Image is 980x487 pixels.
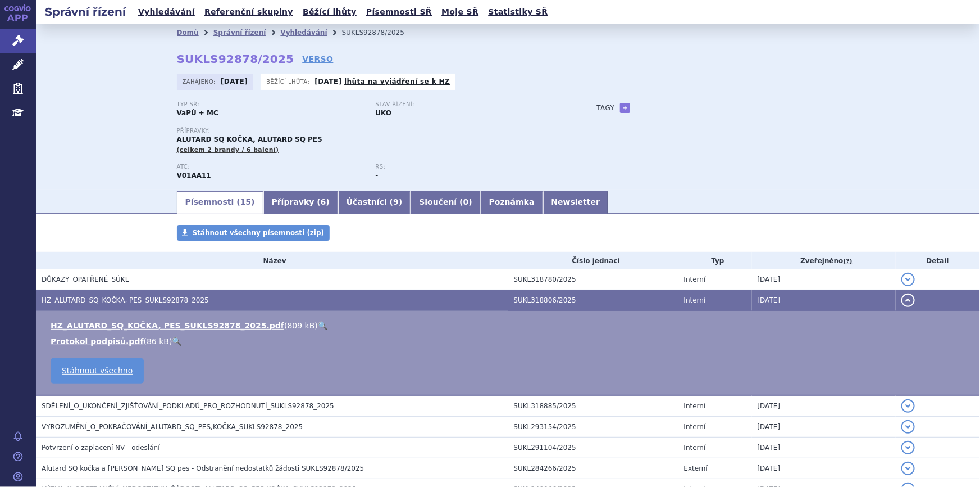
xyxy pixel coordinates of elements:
[678,252,752,269] th: Typ
[684,465,708,472] span: Externí
[36,252,508,269] th: Název
[36,4,135,20] h2: Správní řízení
[338,191,411,214] a: Účastníci (9)
[684,276,706,283] span: Interní
[620,103,630,113] a: +
[363,4,435,20] a: Písemnosti SŘ
[177,29,199,37] a: Domů
[342,24,419,41] li: SUKLS92878/2025
[597,101,615,115] h3: Tagy
[485,4,551,20] a: Statistiky SŘ
[344,78,450,85] a: lhůta na vyjádření se k HZ
[42,465,364,472] span: Alutard SQ kočka a Alutard SQ pes - Odstranění nedostatků žádosti SUKLS92878/2025
[376,172,379,179] strong: -
[543,191,609,214] a: Newsletter
[213,29,266,37] a: Správní řízení
[177,128,575,134] p: Přípravky:
[177,52,294,66] strong: SUKLS92878/2025
[411,191,480,214] a: Sloučení (0)
[42,276,129,283] span: DŮKAZY_OPATŘENÉ_SÚKL
[51,358,144,384] a: Stáhnout všechno
[51,337,144,346] a: Protokol podpisů.pdf
[896,252,980,269] th: Detail
[752,438,896,458] td: [DATE]
[901,273,915,286] button: detail
[684,444,706,452] span: Interní
[177,109,218,117] strong: VaPÚ + MC
[177,225,330,241] a: Stáhnout všechny písemnosti (zip)
[901,441,915,454] button: detail
[193,229,325,237] span: Stáhnout všechny písemnosti (zip)
[288,321,315,330] span: 809 kB
[177,172,211,179] strong: ZVÍŘECÍ ALERGENY
[901,420,915,434] button: detail
[901,294,915,307] button: detail
[393,197,399,206] span: 9
[508,438,678,458] td: SUKL291104/2025
[172,337,181,346] a: 🔍
[438,4,482,20] a: Moje SŘ
[752,269,896,290] td: [DATE]
[135,4,198,20] a: Vyhledávání
[314,77,450,86] p: -
[684,423,706,431] span: Interní
[51,336,969,347] li: ( )
[321,197,326,206] span: 6
[376,164,563,170] p: RS:
[280,29,327,37] a: Vyhledávání
[684,296,706,304] span: Interní
[463,197,469,206] span: 0
[508,417,678,438] td: SUKL293154/2025
[508,290,678,311] td: SUKL318806/2025
[752,290,896,311] td: [DATE]
[42,423,303,431] span: VYROZUMĚNÍ_O_POKRAČOVÁNÍ_ALUTARD_SQ_PES,KOČKA_SUKLS92878_2025
[177,136,322,143] span: ALUTARD SQ KOČKA, ALUTARD SQ PES
[481,191,543,214] a: Poznámka
[201,4,297,20] a: Referenční skupiny
[752,252,896,269] th: Zveřejněno
[177,191,263,214] a: Písemnosti (15)
[221,78,248,85] strong: [DATE]
[51,321,284,330] a: HZ_ALUTARD_SQ_KOČKA, PES_SUKLS92878_2025.pdf
[508,252,678,269] th: Číslo jednací
[376,109,392,117] strong: UKO
[302,53,333,65] a: VERSO
[42,402,334,410] span: SDĚLENÍ_O_UKONČENÍ_ZJIŠŤOVÁNÍ_PODKLADŮ_PRO_ROZHODNUTÍ_SUKLS92878_2025
[508,458,678,479] td: SUKL284266/2025
[684,402,706,410] span: Interní
[901,462,915,475] button: detail
[314,78,341,85] strong: [DATE]
[240,197,251,206] span: 15
[177,164,364,170] p: ATC:
[752,458,896,479] td: [DATE]
[901,399,915,413] button: detail
[147,337,169,346] span: 86 kB
[51,320,969,331] li: ( )
[266,77,312,86] span: Běžící lhůta:
[318,321,327,330] a: 🔍
[263,191,338,214] a: Přípravky (6)
[299,4,360,20] a: Běžící lhůty
[42,296,209,304] span: HZ_ALUTARD_SQ_KOČKA, PES_SUKLS92878_2025
[177,101,364,108] p: Typ SŘ:
[183,77,218,86] span: Zahájeno:
[752,417,896,438] td: [DATE]
[752,395,896,417] td: [DATE]
[508,269,678,290] td: SUKL318780/2025
[42,444,160,452] span: Potvrzení o zaplacení NV - odeslání
[844,258,853,265] abbr: (?)
[177,146,279,154] span: (celkem 2 brandy / 6 balení)
[508,395,678,417] td: SUKL318885/2025
[376,101,563,108] p: Stav řízení:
